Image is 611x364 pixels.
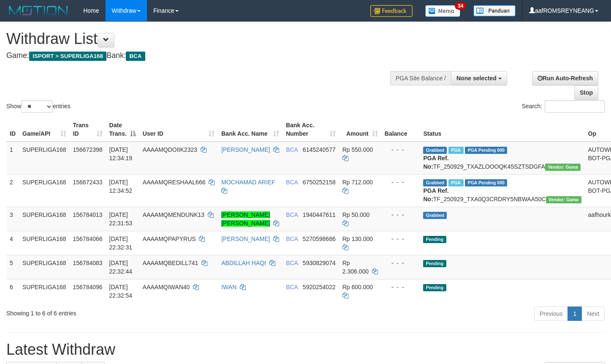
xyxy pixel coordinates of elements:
[342,146,373,153] span: Rp 550.000
[6,255,19,279] td: 5
[342,284,373,290] span: Rp 600.000
[448,179,463,186] span: Marked by aafsoycanthlai
[19,118,70,142] th: Game/API: activate to sort column ascending
[303,235,336,242] span: Copy 5270598686 to clipboard
[286,211,298,218] span: BCA
[286,146,298,153] span: BCA
[456,75,497,82] span: None selected
[545,100,605,113] input: Search:
[19,255,70,279] td: SUPERLIGA168
[390,71,451,85] div: PGA Site Balance /
[6,231,19,255] td: 4
[385,211,417,219] div: - - -
[73,179,103,186] span: 156672433
[73,235,103,242] span: 156784066
[6,100,71,113] label: Show entries
[385,283,417,291] div: - - -
[221,284,236,290] a: IWAN
[221,146,270,153] a: [PERSON_NAME]
[423,236,446,243] span: Pending
[425,5,461,17] img: Button%20Memo.svg
[143,146,197,153] span: AAAAMQDOIIK2323
[19,207,70,231] td: SUPERLIGA168
[6,4,71,17] img: MOTION_logo.png
[221,211,270,227] a: [PERSON_NAME] [PERSON_NAME]
[423,260,446,267] span: Pending
[385,235,417,243] div: - - -
[19,174,70,207] td: SUPERLIGA168
[473,5,516,16] img: panduan.png
[109,284,133,299] span: [DATE] 22:32:54
[6,118,19,142] th: ID
[286,284,298,290] span: BCA
[420,118,584,142] th: Status
[221,260,266,266] a: ABDILLAH HAQI
[143,211,204,218] span: AAAAMQMENDUNK13
[385,145,417,154] div: - - -
[303,146,336,153] span: Copy 6145240577 to clipboard
[385,259,417,267] div: - - -
[545,164,581,171] span: Vendor URL: https://trx31.1velocity.biz
[6,30,399,47] h1: Withdraw List
[423,284,446,291] span: Pending
[451,71,507,85] button: None selected
[143,235,196,242] span: AAAAMQPAPYRUS
[73,284,103,290] span: 156784096
[534,307,568,321] a: Previous
[73,260,103,266] span: 156784083
[286,260,298,266] span: BCA
[221,179,275,186] a: MOCHAMAD ARIEF
[546,196,581,203] span: Vendor URL: https://trx31.1velocity.biz
[143,179,206,186] span: AAAAMQRESHAAL666
[73,211,103,218] span: 156784013
[286,235,298,242] span: BCA
[455,2,466,10] span: 34
[109,146,133,161] span: [DATE] 12:34:19
[423,155,448,170] b: PGA Ref. No:
[381,118,420,142] th: Balance
[6,52,399,60] h4: Game: Bank:
[19,231,70,255] td: SUPERLIGA168
[106,118,139,142] th: Date Trans.: activate to sort column descending
[19,142,70,175] td: SUPERLIGA168
[423,187,448,203] b: PGA Ref. No:
[522,100,605,113] label: Search:
[29,52,106,61] span: ISPORT > SUPERLIGA168
[420,174,584,207] td: TF_250929_TXA0Q3CRDRY5NBWAA50C
[574,85,598,100] a: Stop
[465,179,507,186] span: PGA Pending
[370,5,413,17] img: Feedback.jpg
[109,179,133,194] span: [DATE] 12:34:52
[139,118,218,142] th: User ID: activate to sort column ascending
[6,306,248,317] div: Showing 1 to 6 of 6 entries
[282,118,339,142] th: Bank Acc. Number: activate to sort column ascending
[218,118,282,142] th: Bank Acc. Name: activate to sort column ascending
[385,178,417,186] div: - - -
[423,147,447,154] span: Grabbed
[126,52,145,61] span: BCA
[342,211,370,218] span: Rp 50.000
[6,341,605,358] h1: Latest Withdraw
[303,211,336,218] span: Copy 1940447611 to clipboard
[342,179,373,186] span: Rp 712.000
[303,179,336,186] span: Copy 6750252158 to clipboard
[6,174,19,207] td: 2
[143,260,198,266] span: AAAAMQBEDILL741
[6,142,19,175] td: 1
[342,235,373,242] span: Rp 130.000
[109,235,133,251] span: [DATE] 22:32:31
[303,260,336,266] span: Copy 5930829074 to clipboard
[70,118,106,142] th: Trans ID: activate to sort column ascending
[143,284,190,290] span: AAAAMQIWAN40
[221,235,270,242] a: [PERSON_NAME]
[448,147,463,154] span: Marked by aafsoycanthlai
[109,260,133,275] span: [DATE] 22:32:44
[532,71,598,85] a: Run Auto-Refresh
[581,307,605,321] a: Next
[73,146,103,153] span: 156672398
[6,279,19,303] td: 6
[286,179,298,186] span: BCA
[303,284,336,290] span: Copy 5920254022 to clipboard
[109,211,133,227] span: [DATE] 22:31:53
[342,260,369,275] span: Rp 2.306.000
